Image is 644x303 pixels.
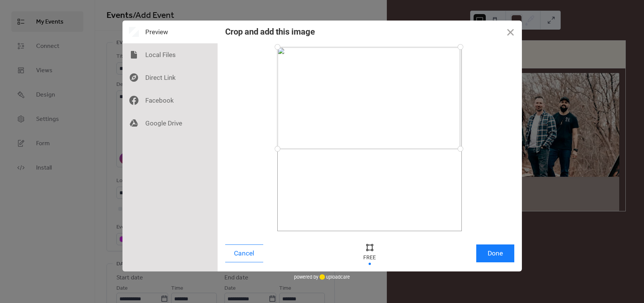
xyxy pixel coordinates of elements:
[225,244,263,262] button: Cancel
[122,89,218,112] div: Facebook
[294,271,350,283] div: powered by
[225,27,315,36] div: Crop and add this image
[318,274,350,280] a: uploadcare
[122,112,218,135] div: Google Drive
[122,66,218,89] div: Direct Link
[122,21,218,43] div: Preview
[476,244,514,262] button: Done
[122,43,218,66] div: Local Files
[499,21,522,43] button: Close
